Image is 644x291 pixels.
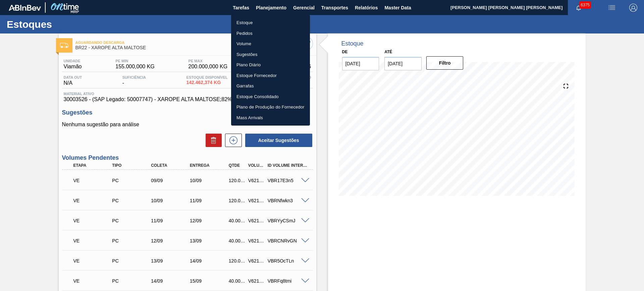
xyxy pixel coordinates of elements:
[231,49,310,60] a: Sugestões
[231,60,310,70] a: Plano Diário
[231,39,310,49] a: Volume
[231,17,310,28] a: Estoque
[231,102,310,113] a: Plano de Produção do Fornecedor
[231,91,310,102] a: Estoque Consolidado
[231,70,310,81] a: Estoque Fornecedor
[231,81,310,91] a: Garrafas
[231,113,310,123] a: Mass Arrivals
[231,28,310,39] a: Pedidos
